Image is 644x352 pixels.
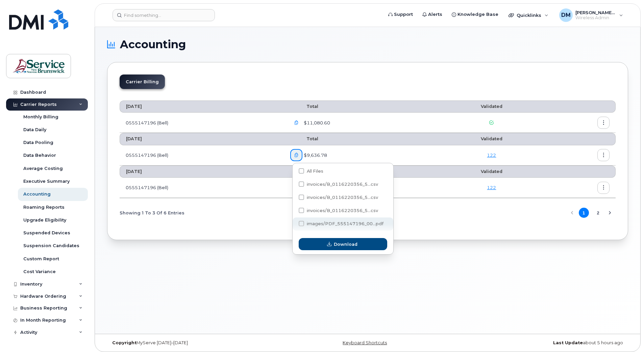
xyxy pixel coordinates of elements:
[334,241,357,247] span: Download
[441,100,543,113] th: Validated
[487,185,496,190] a: 122
[290,136,318,141] span: Total
[112,340,137,345] strong: Copyright
[307,182,378,187] span: invoices/B_0116220356_5...csv
[579,208,589,218] button: Page 1
[120,178,284,198] td: 0555147196 (Bell)
[441,133,543,145] th: Validated
[120,100,284,113] th: [DATE]
[593,208,603,218] button: Page 2
[302,120,330,126] span: $11,080.60
[343,340,387,345] a: Keyboard Shortcuts
[299,196,378,201] span: invoices/B_0116220356_555147196_20072025_MOB.csv
[605,208,615,218] button: Next Page
[307,208,378,213] span: invoices/B_0116220356_5...csv
[120,133,284,145] th: [DATE]
[302,152,327,158] span: $9,636.78
[307,221,383,226] span: images/PDF_555147196_00...pdf
[290,169,318,174] span: Total
[299,209,378,214] span: invoices/B_0116220356_555147196_20072025_DTL.csv
[307,169,323,174] span: All Files
[120,208,184,218] span: Showing 1 To 3 Of 6 Entries
[441,166,543,178] th: Validated
[307,195,378,200] span: invoices/B_0116220356_5...csv
[107,340,281,346] div: MyServe [DATE]–[DATE]
[120,113,284,133] td: 0555147196 (Bell)
[487,152,496,158] a: 122
[120,166,284,178] th: [DATE]
[553,340,583,345] strong: Last Update
[299,183,378,188] span: invoices/B_0116220356_555147196_20072025_ACC.csv
[454,340,628,346] div: about 5 hours ago
[290,182,303,194] a: PDF_555147196_005_0000000000.pdf
[290,104,318,109] span: Total
[120,145,284,166] td: 0555147196 (Bell)
[299,222,383,227] span: images/PDF_555147196_006_0000000000.pdf
[120,39,186,50] span: Accounting
[299,238,387,250] button: Download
